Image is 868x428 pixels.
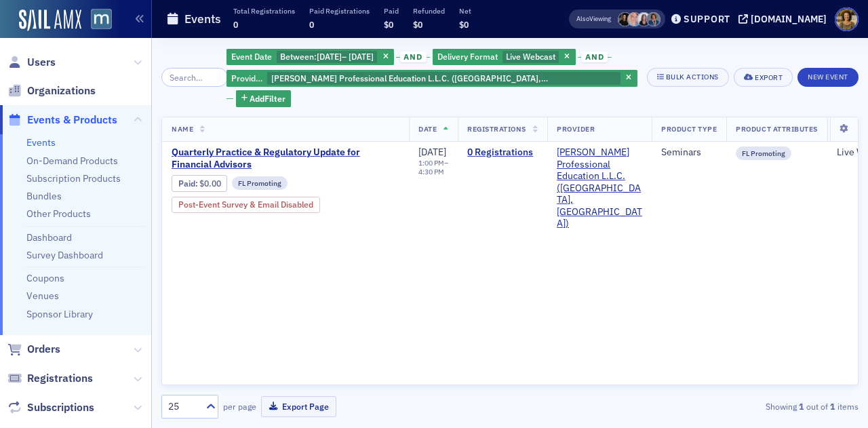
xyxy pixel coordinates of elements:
span: $0 [459,19,469,30]
a: Survey Dashboard [26,249,103,261]
span: Dee Sullivan [627,12,642,26]
div: Seminars [661,147,717,159]
span: Organizations [27,83,96,98]
button: Bulk Actions [647,68,729,87]
a: Paid [178,178,195,189]
span: Subscriptions [27,400,94,415]
button: and [396,52,430,62]
span: [DATE] [418,146,446,158]
span: Provider [231,73,264,83]
span: Date [418,124,437,134]
span: Name [172,124,193,134]
span: $0 [384,19,393,30]
div: [DOMAIN_NAME] [751,13,827,25]
a: Dashboard [26,231,72,244]
a: Quarterly Practice & Regulatory Update for Financial Advisors [172,147,399,170]
span: Orders [27,342,60,357]
a: Registrations [7,371,93,386]
p: Paid Registrations [309,6,370,16]
a: View Homepage [81,9,112,32]
strong: 1 [828,400,837,412]
div: FL Promoting [736,147,791,160]
a: Bundles [26,190,62,202]
img: SailAMX [91,9,112,30]
span: Provider [557,124,595,134]
input: Search… [161,68,228,87]
span: 0 [309,19,314,30]
span: $0.00 [199,178,221,189]
a: 0 Registrations [467,147,538,159]
div: Paid: 0 - $0 [172,175,227,191]
button: New Event [797,68,859,87]
p: Total Registrations [233,6,295,16]
span: Kelly Brown [637,12,651,26]
button: [DOMAIN_NAME] [738,14,831,24]
span: Events & Products [27,113,117,128]
span: Peters Professional Education L.L.C. (Mechanicsville, VA) [557,147,642,230]
a: Other Products [26,208,91,220]
a: Organizations [7,83,96,98]
a: [PERSON_NAME] Professional Education L.L.C. ([GEOGRAPHIC_DATA], [GEOGRAPHIC_DATA]) [557,147,642,230]
span: Chris Dougherty [646,12,660,26]
span: Users [27,55,56,70]
span: – [317,51,374,62]
a: Sponsor Library [26,308,93,320]
p: Refunded [413,6,445,16]
span: Registrations [467,124,526,134]
span: Add Filter [250,92,285,104]
label: per page [223,400,256,412]
div: Peters Professional Education L.L.C. (Mechanicsville, VA) [226,70,637,87]
div: – [418,159,448,176]
span: [DATE] [349,51,374,62]
p: Net [459,6,471,16]
span: 0 [233,19,238,30]
button: Export Page [261,396,336,417]
a: Events & Products [7,113,117,128]
button: AddFilter [236,90,292,107]
strong: 1 [797,400,806,412]
span: Product Attributes [736,124,817,134]
span: Between : [280,51,317,62]
span: Live Webcast [506,51,555,62]
span: Product Type [661,124,717,134]
span: [PERSON_NAME] Professional Education L.L.C. ([GEOGRAPHIC_DATA], [GEOGRAPHIC_DATA]) [271,73,548,94]
a: Coupons [26,272,64,284]
div: Support [684,13,730,25]
time: 1:00 PM [418,158,444,168]
time: 4:30 PM [418,167,444,176]
a: New Event [797,70,859,82]
span: and [400,52,427,62]
h1: Events [184,11,221,27]
div: Export [755,74,783,81]
span: Viewing [576,14,611,24]
span: and [581,52,608,62]
div: Bulk Actions [666,73,719,81]
a: Subscription Products [26,172,121,184]
div: Showing out of items [635,400,859,412]
span: Profile [835,7,859,31]
a: On-Demand Products [26,155,118,167]
button: and [578,52,612,62]
div: Also [576,14,589,23]
span: Event Date [231,51,272,62]
span: Delivery Format [437,51,498,62]
div: Live Webcast [433,49,576,66]
span: Registrations [27,371,93,386]
button: Export [734,68,793,87]
span: : [178,178,199,189]
div: FL Promoting [232,176,288,190]
p: Paid [384,6,399,16]
a: Events [26,136,56,149]
span: [DATE] [317,51,342,62]
span: Lauren McDonough [618,12,632,26]
div: 25 [168,400,198,414]
a: Orders [7,342,60,357]
a: Venues [26,290,59,302]
span: $0 [413,19,422,30]
div: Post-Event Survey [172,197,320,213]
img: SailAMX [19,9,81,31]
a: Subscriptions [7,400,94,415]
a: Users [7,55,56,70]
